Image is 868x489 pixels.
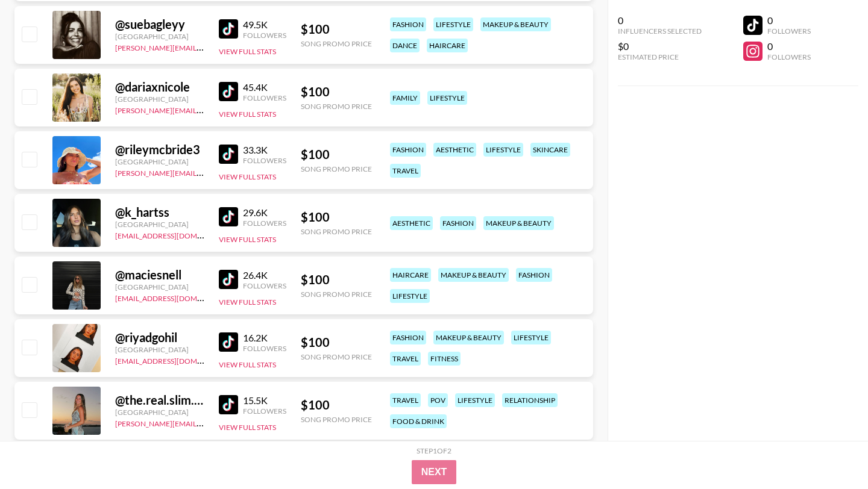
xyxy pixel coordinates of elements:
[390,91,420,105] div: family
[618,26,702,36] div: Influencers Selected
[301,397,372,413] div: $ 100
[390,352,421,366] div: travel
[115,157,204,166] div: [GEOGRAPHIC_DATA]
[115,267,204,282] div: @ maciesnell
[390,289,430,303] div: lifestyle
[390,17,426,31] div: fashion
[618,40,702,52] div: $0
[219,145,238,164] img: TikTok
[115,95,204,104] div: [GEOGRAPHIC_DATA]
[219,360,276,369] button: View Full Stats
[219,235,276,244] button: View Full Stats
[390,164,421,178] div: travel
[219,395,238,414] img: TikTok
[243,332,286,344] div: 16.2K
[301,102,372,111] div: Song Promo Price
[301,22,372,37] div: $ 100
[115,229,236,240] a: [EMAIL_ADDRESS][DOMAIN_NAME]
[767,26,811,36] div: Followers
[390,39,420,52] div: dance
[243,344,286,353] div: Followers
[483,143,523,157] div: lifestyle
[243,406,286,416] div: Followers
[115,408,204,417] div: [GEOGRAPHIC_DATA]
[243,156,286,165] div: Followers
[427,39,468,52] div: haircare
[243,394,286,406] div: 15.5K
[440,216,476,230] div: fashion
[438,268,509,282] div: makeup & beauty
[301,415,372,424] div: Song Promo Price
[301,290,372,299] div: Song Promo Price
[243,281,286,290] div: Followers
[243,31,286,40] div: Followers
[115,32,204,41] div: [GEOGRAPHIC_DATA]
[219,47,276,56] button: View Full Stats
[301,335,372,350] div: $ 100
[243,207,286,219] div: 29.6K
[115,220,204,229] div: [GEOGRAPHIC_DATA]
[618,52,702,61] div: Estimated Price
[618,14,702,26] div: 0
[427,91,467,105] div: lifestyle
[219,207,238,226] img: TikTok
[433,143,476,157] div: aesthetic
[808,429,854,475] iframe: Drift Widget Chat Controller
[115,345,204,354] div: [GEOGRAPHIC_DATA]
[301,210,372,225] div: $ 100
[219,423,276,432] button: View Full Stats
[219,332,238,352] img: TikTok
[511,331,551,344] div: lifestyle
[301,39,372,48] div: Song Promo Price
[115,166,351,178] a: [PERSON_NAME][EMAIL_ADDRESS][PERSON_NAME][DOMAIN_NAME]
[301,227,372,236] div: Song Promo Price
[433,331,504,344] div: makeup & beauty
[390,143,426,157] div: fashion
[243,19,286,31] div: 49.5K
[243,144,286,156] div: 33.3K
[530,143,570,157] div: skincare
[301,164,372,173] div: Song Promo Price
[301,147,372,162] div: $ 100
[115,205,204,220] div: @ k_hartss
[433,17,473,31] div: lifestyle
[115,79,204,95] div: @ dariaxnicole
[390,216,433,230] div: aesthetic
[115,291,236,303] a: [EMAIL_ADDRESS][DOMAIN_NAME]
[115,41,294,52] a: [PERSON_NAME][EMAIL_ADDRESS][DOMAIN_NAME]
[301,84,372,99] div: $ 100
[428,393,448,407] div: pov
[219,82,238,101] img: TikTok
[516,268,552,282] div: fashion
[243,269,286,281] div: 26.4K
[390,268,431,282] div: haircare
[219,297,276,307] button: View Full Stats
[115,142,204,157] div: @ rileymcbride3
[767,14,811,26] div: 0
[115,393,204,408] div: @ the.real.slim.sadieee
[301,352,372,361] div: Song Promo Price
[412,460,457,484] button: Next
[428,352,461,366] div: fitness
[767,40,811,52] div: 0
[301,272,372,287] div: $ 100
[390,393,421,407] div: travel
[219,172,276,181] button: View Full Stats
[115,17,204,32] div: @ suebagleyy
[115,354,236,366] a: [EMAIL_ADDRESS][DOMAIN_NAME]
[483,216,554,230] div: makeup & beauty
[115,330,204,345] div: @ riyadgohil
[115,282,204,291] div: [GEOGRAPHIC_DATA]
[480,17,551,31] div: makeup & beauty
[115,104,294,115] a: [PERSON_NAME][EMAIL_ADDRESS][DOMAIN_NAME]
[219,110,276,119] button: View Full Stats
[455,393,495,407] div: lifestyle
[243,81,286,93] div: 45.4K
[243,219,286,228] div: Followers
[219,19,238,39] img: TikTok
[243,93,286,102] div: Followers
[390,331,426,344] div: fashion
[502,393,558,407] div: relationship
[417,446,451,455] div: Step 1 of 2
[219,270,238,289] img: TikTok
